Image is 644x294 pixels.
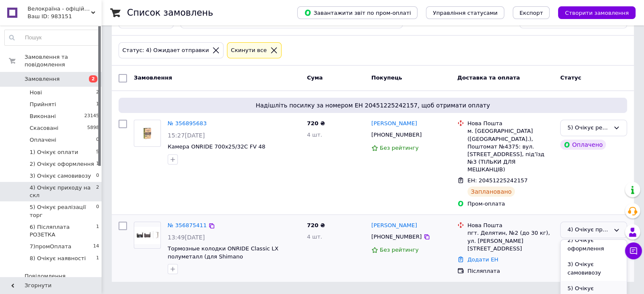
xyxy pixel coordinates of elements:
span: 13:49[DATE] [168,234,205,241]
span: 5898 [87,124,99,132]
span: 0 [96,136,99,144]
input: Пошук [5,30,100,45]
a: № 356895683 [168,120,207,126]
span: 5) Очікує реалізації торг [30,203,96,219]
span: 14 [93,243,99,250]
span: Нові [30,89,42,96]
div: Нова Пошта [467,222,553,229]
button: Завантажити звіт по пром-оплаті [297,6,417,19]
a: Створити замовлення [550,9,636,16]
span: Повідомлення [25,272,66,280]
span: Оплачені [30,136,56,144]
span: Управління статусами [433,10,498,16]
span: Замовлення [134,74,172,81]
button: Управління статусами [426,6,504,19]
span: Завантажити звіт по пром-оплаті [304,9,411,16]
span: Замовлення [25,75,60,83]
span: 3) Очікує самовивозу [30,172,91,180]
span: 1) Очікує оплати [30,148,78,156]
span: 2 [96,184,99,199]
a: [PERSON_NAME] [371,120,417,128]
a: № 356875411 [168,222,207,228]
a: Фото товару [134,120,161,147]
span: 8) Очікує наявності [30,255,86,262]
h1: Список замовлень [127,8,213,18]
span: 4 шт. [307,234,322,240]
div: 5) Очікує реалізації торг [567,124,610,132]
div: Ваш ID: 983151 [28,13,102,20]
span: 15:27[DATE] [168,132,205,139]
button: Експорт [513,6,550,19]
span: Замовлення та повідомлення [25,53,102,69]
div: 4) Очікує приходу на скл [567,225,610,234]
div: Післяплата [467,267,553,275]
div: Cкинути все [229,46,268,55]
span: 720 ₴ [307,120,325,126]
div: м. [GEOGRAPHIC_DATA] ([GEOGRAPHIC_DATA].), Поштомат №4375: вул. [STREET_ADDRESS], під’їзд №3 (ТІЛ... [467,127,553,173]
span: 1 [96,160,99,168]
span: 720 ₴ [307,222,325,228]
span: 5 [96,148,99,156]
div: Заплановано [467,187,515,197]
span: Покупець [371,74,402,81]
span: 2) Очікує оформлення [30,160,94,168]
li: 3) Очікує самовивозу [561,257,627,281]
span: [PHONE_NUMBER] [371,234,422,240]
span: 0 [96,203,99,219]
span: Скасовані [30,124,58,132]
span: 23145 [84,113,99,120]
a: [PERSON_NAME] [371,222,417,230]
span: Виконані [30,113,56,120]
span: Експорт [520,10,543,16]
span: 4) Очікує приходу на скл [30,184,96,199]
span: 2 [89,75,97,82]
a: Фото товару [134,222,161,249]
span: Статус [560,74,581,81]
div: Пром-оплата [467,200,553,208]
span: 7)промОплата [30,243,71,250]
span: [PHONE_NUMBER] [371,132,422,138]
span: Доставка та оплата [457,74,520,81]
span: Прийняті [30,101,56,108]
span: 2 [96,89,99,96]
span: Cума [307,74,323,81]
span: 1 [96,101,99,108]
img: Фото товару [134,125,160,142]
span: Без рейтингу [380,247,419,253]
div: Статус: 4) Ожидает отправки [121,46,210,55]
li: 2) Очікує оформлення [561,233,627,257]
div: пгт. Делятин, №2 (до 30 кг), ул. [PERSON_NAME][STREET_ADDRESS] [467,229,553,253]
span: 1 [96,255,99,262]
span: Надішліть посилку за номером ЕН 20451225242157, щоб отримати оплату [122,101,624,110]
img: Фото товару [134,227,160,244]
div: Оплачено [560,140,606,150]
span: ЕН: 20451225242157 [467,177,528,184]
a: Тормозные колодки ONRIDE Classic LX полуметалл (для Shimano M975/M800/M775/M585/S500) [168,245,279,267]
span: Велокраїна - офіційний веломагазин. Продаж велосипедів і комплектуючих з доставкою по Україні [28,5,91,13]
span: 6) Післяплата РОЗЕТКА [30,223,96,239]
span: 4 шт. [307,132,322,138]
span: 0 [96,172,99,180]
button: Створити замовлення [558,6,636,19]
div: Нова Пошта [467,120,553,127]
span: 1 [96,223,99,239]
span: Створити замовлення [565,10,629,16]
button: Чат з покупцем [625,242,642,259]
a: Камера ONRIDE 700x25/32C FV 48 [168,143,265,150]
span: Без рейтингу [380,145,419,151]
a: Додати ЕН [467,256,498,263]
